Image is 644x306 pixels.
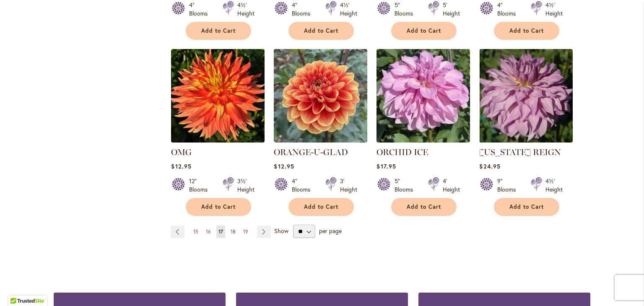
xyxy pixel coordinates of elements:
[443,1,460,18] div: 5' Height
[274,227,288,235] span: Show
[545,1,563,18] div: 4½' Height
[391,22,457,40] button: Add to Cart
[274,136,367,144] a: Orange-U-Glad
[407,27,441,34] span: Add to Cart
[274,147,348,157] a: ORANGE-U-GLAD
[189,1,213,18] div: 4" Blooms
[171,49,265,143] img: Omg
[479,162,500,170] span: $24.95
[218,228,223,235] span: 17
[6,276,30,300] iframe: Launch Accessibility Center
[545,177,563,194] div: 4½' Height
[395,177,418,194] div: 5" Blooms
[377,136,470,144] a: ORCHID ICE
[391,198,457,216] button: Add to Cart
[494,22,559,40] button: Add to Cart
[186,22,251,40] button: Add to Cart
[237,1,254,18] div: 4½' Height
[479,136,573,144] a: OREGON REIGN
[304,27,338,34] span: Add to Cart
[319,227,342,235] span: per page
[340,177,357,194] div: 3' Height
[229,226,238,238] a: 18
[443,177,460,194] div: 4' Height
[292,177,315,194] div: 4" Blooms
[237,177,254,194] div: 3½' Height
[377,49,470,143] img: ORCHID ICE
[171,162,191,170] span: $12.95
[494,198,559,216] button: Add to Cart
[274,49,367,143] img: Orange-U-Glad
[189,177,213,194] div: 12" Blooms
[407,203,441,210] span: Add to Cart
[191,226,200,238] a: 15
[288,22,354,40] button: Add to Cart
[231,228,236,235] span: 18
[509,27,544,34] span: Add to Cart
[201,27,236,34] span: Add to Cart
[186,198,251,216] button: Add to Cart
[377,162,396,170] span: $17.95
[241,226,250,238] a: 19
[193,228,198,235] span: 15
[201,203,236,210] span: Add to Cart
[171,136,265,144] a: Omg
[497,1,521,18] div: 4" Blooms
[395,1,418,18] div: 5" Blooms
[243,228,248,235] span: 19
[171,147,192,157] a: OMG
[509,203,544,210] span: Add to Cart
[340,1,357,18] div: 4½' Height
[288,198,354,216] button: Add to Cart
[479,147,561,157] a: [US_STATE] REIGN
[377,147,428,157] a: ORCHID ICE
[206,228,211,235] span: 16
[292,1,315,18] div: 4" Blooms
[204,226,213,238] a: 16
[497,177,521,194] div: 9" Blooms
[304,203,338,210] span: Add to Cart
[479,49,573,143] img: OREGON REIGN
[274,162,294,170] span: $12.95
